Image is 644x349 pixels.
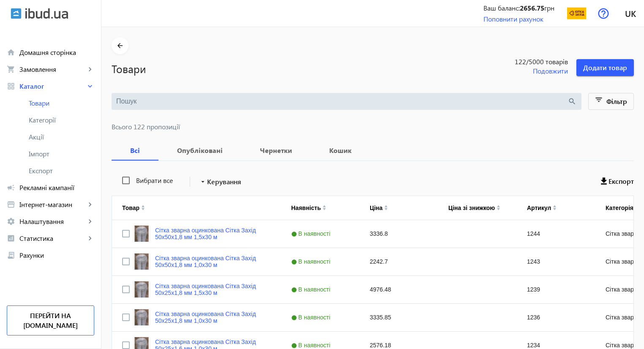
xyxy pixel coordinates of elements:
[7,305,94,335] a: Перейти на [DOMAIN_NAME]
[7,82,15,90] mat-icon: grid_view
[291,286,333,293] span: В наявності
[601,174,634,189] button: Експорт
[598,8,609,19] img: help.svg
[116,97,568,106] input: Пошук
[25,8,68,19] img: ibud_text.svg
[29,133,94,141] span: Акції
[360,276,438,303] div: 4976.48
[19,183,94,192] span: Рекламні кампанії
[112,61,471,76] h1: Товари
[207,177,241,187] span: Керування
[322,205,326,207] img: arrow-up.svg
[593,95,605,107] mat-icon: filter_list
[86,65,94,74] mat-icon: keyboard_arrow_right
[29,99,94,107] span: Товари
[553,208,557,210] img: arrow-down.svg
[291,258,333,265] span: В наявності
[155,311,271,324] a: Сітка зварна оцинкована Сітка Захід 50х25х1,8 мм 1,0х30 м
[360,220,438,248] div: 3336.8
[517,304,595,331] div: 1236
[448,204,495,211] div: Ціна зі знижкою
[480,57,568,66] span: 122
[321,147,360,154] b: Кошик
[29,150,94,158] span: Імпорт
[7,183,15,192] mat-icon: campaign
[606,204,633,211] div: Категорія
[195,174,245,189] button: Керування
[19,48,94,57] span: Домашня сторінка
[19,65,86,74] span: Замовлення
[169,147,231,154] b: Опубліковані
[384,208,388,210] img: arrow-down.svg
[155,255,271,268] a: Сітка зварна оцинкована Сітка Захід 50х50х1,8 мм 1,0х30 м
[291,314,333,321] span: В наявності
[588,93,634,110] button: Фільтр
[11,8,22,19] img: ibud.svg
[7,251,15,259] mat-icon: receipt_long
[497,208,500,210] img: arrow-down.svg
[360,304,438,331] div: 3335.85
[134,177,173,184] label: Вибрати все
[322,208,326,210] img: arrow-down.svg
[86,217,94,226] mat-icon: keyboard_arrow_right
[19,251,94,259] span: Рахунки
[7,234,15,243] mat-icon: analytics
[533,66,568,76] span: Подовжити
[291,230,333,237] span: В наявності
[567,4,586,23] img: 5b5ed0549b7e01516-15329403724-1.png
[122,204,139,211] div: Товар
[155,283,271,296] a: Сітка зварна оцинкована Сітка Захід 50х25х1,8 мм 1,5х30 м
[19,217,86,226] span: Налаштування
[86,200,94,209] mat-icon: keyboard_arrow_right
[517,220,595,248] div: 1244
[122,147,148,154] b: Всі
[483,14,543,23] a: Поповнити рахунок
[370,204,382,211] div: Ціна
[291,342,333,349] span: В наявності
[86,234,94,243] mat-icon: keyboard_arrow_right
[483,3,554,13] div: Ваш баланс: грн
[29,166,94,175] span: Експорт
[19,234,86,243] span: Статистика
[583,63,627,72] span: Додати товар
[199,177,207,186] mat-icon: arrow_drop_down
[155,227,271,240] a: Сітка зварна оцинкована Сітка Захід 50х50х1,8 мм 1,5х30 м
[86,82,94,90] mat-icon: keyboard_arrow_right
[526,57,568,66] span: /5000 товарів
[576,59,634,76] button: Додати товар
[7,48,15,57] mat-icon: home
[115,41,126,51] mat-icon: arrow_back
[141,208,145,210] img: arrow-down.svg
[19,82,86,90] span: Каталог
[520,3,544,12] b: 2656.75
[7,65,15,74] mat-icon: shopping_cart
[553,205,557,207] img: arrow-up.svg
[497,205,500,207] img: arrow-up.svg
[29,116,94,124] span: Категорії
[19,200,86,209] span: Інтернет-магазин
[384,205,388,207] img: arrow-up.svg
[606,97,627,106] span: Фільтр
[517,248,595,275] div: 1243
[527,204,551,211] div: Артикул
[517,276,595,303] div: 1239
[141,205,145,207] img: arrow-up.svg
[7,200,15,209] mat-icon: storefront
[568,97,577,106] mat-icon: search
[291,204,321,211] div: Наявність
[360,248,438,275] div: 2242.7
[112,123,634,130] span: Всього 122 пропозиції
[7,217,15,226] mat-icon: settings
[609,177,634,186] span: Експорт
[251,147,300,154] b: Чернетки
[625,8,636,19] span: uk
